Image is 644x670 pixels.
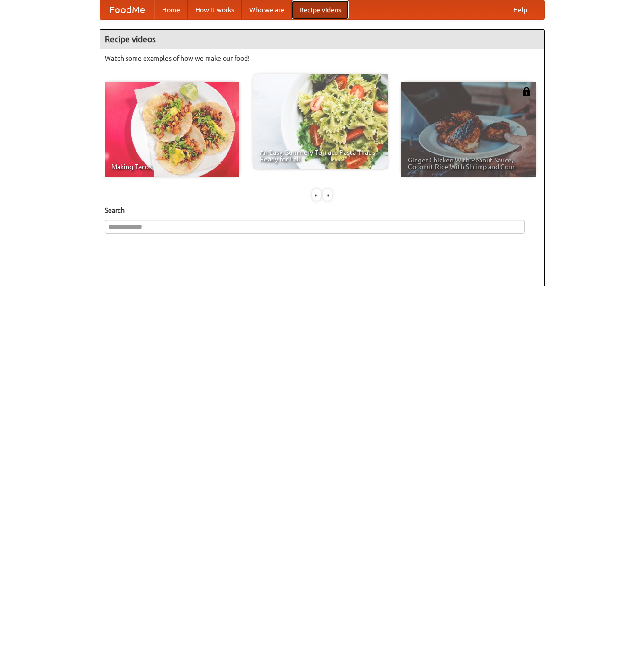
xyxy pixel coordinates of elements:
a: Recipe videos [292,0,349,19]
a: Home [154,0,188,19]
a: Making Tacos [105,82,239,177]
a: How it works [188,0,242,19]
div: » [323,189,332,201]
p: Watch some examples of how we make our food! [105,54,540,63]
h5: Search [105,205,540,215]
a: Help [506,0,535,19]
span: An Easy, Summery Tomato Pasta That's Ready for Fall [260,149,381,162]
a: Who we are [242,0,292,19]
a: FoodMe [100,0,154,19]
div: « [312,189,321,201]
span: Making Tacos [111,163,233,170]
a: An Easy, Summery Tomato Pasta That's Ready for Fall [253,74,388,169]
img: 483408.png [522,87,531,96]
h4: Recipe videos [100,30,544,49]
